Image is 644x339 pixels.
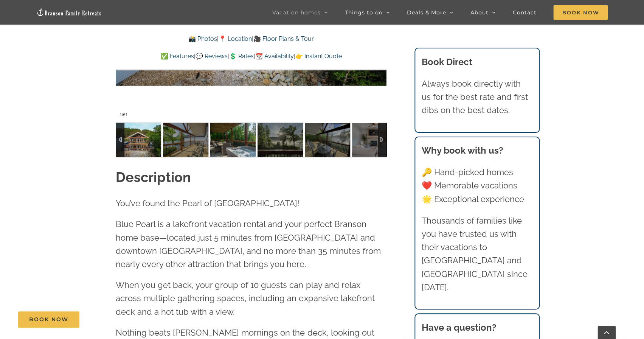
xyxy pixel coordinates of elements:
[295,53,342,60] a: 👉 Instant Quote
[422,55,532,69] h3: Book Direct
[196,53,228,60] a: 💬 Reviews
[272,10,320,15] span: Vacation homes
[229,53,254,60] a: 💲 Rates
[188,35,217,42] a: 📸 Photos
[352,123,397,157] img: Blue-Pearl-vacation-home-rental-Lake-Taneycomo-2047-scaled.jpg-nggid03903-ngg0dyn-120x90-00f0w010...
[422,77,532,117] p: Always book directly with us for the best rate and first dibs on the best dates.
[305,123,350,157] img: Blue-Pearl-lakefront-vacation-rental-home-fog-3-scaled.jpg-nggid03890-ngg0dyn-120x90-00f0w010c011...
[258,123,303,157] img: Blue-Pearl-lakefront-vacation-rental-home-fog-2-scaled.jpg-nggid03889-ngg0dyn-120x90-00f0w010c011...
[116,123,161,157] img: Lake-Taneycomo-lakefront-vacation-home-rental-Branson-Family-Retreats-1013-scaled.jpg-nggid041010...
[345,10,382,15] span: Things to do
[512,10,536,15] span: Contact
[116,34,386,44] p: | |
[210,123,256,157] img: Blue-Pearl-vacation-home-rental-Lake-Taneycomo-2155-scaled.jpg-nggid03945-ngg0dyn-120x90-00f0w010...
[407,10,446,15] span: Deals & More
[116,198,299,208] span: You’ve found the Pearl of [GEOGRAPHIC_DATA]!
[36,8,102,17] img: Branson Family Retreats Logo
[161,53,194,60] a: ✅ Features
[253,35,314,42] a: 🎥 Floor Plans & Tour
[422,214,532,294] p: Thousands of families like you have trusted us with their vacations to [GEOGRAPHIC_DATA] and [GEO...
[422,144,532,157] h3: Why book with us?
[553,5,608,20] span: Book Now
[116,51,386,61] p: | | | |
[219,35,252,42] a: 📍 Location
[29,316,68,323] span: Book Now
[255,53,294,60] a: 📆 Availability
[116,280,374,316] span: When you get back, your group of 10 guests can play and relax across multiple gathering spaces, i...
[18,311,79,328] a: Book Now
[470,10,488,15] span: About
[116,219,380,269] span: Blue Pearl is a lakefront vacation rental and your perfect Branson home base—located just 5 minut...
[422,166,532,206] p: 🔑 Hand-picked homes ❤️ Memorable vacations 🌟 Exceptional experience
[116,169,191,185] strong: Description
[163,123,208,157] img: Blue-Pearl-vacation-home-rental-Lake-Taneycomo-2145-scaled.jpg-nggid03931-ngg0dyn-120x90-00f0w010...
